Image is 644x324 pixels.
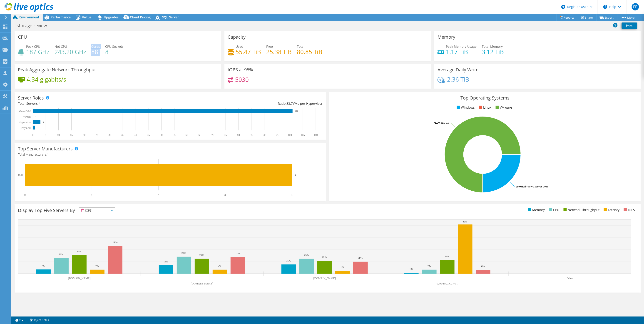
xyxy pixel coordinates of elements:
[186,133,188,137] text: 60
[15,23,54,28] h1: storage-review
[495,105,512,110] li: VMware
[42,264,45,267] text: 7%
[218,264,221,267] text: 7%
[286,259,291,262] text: 15%
[18,101,170,106] div: Total Servers:
[51,15,71,19] span: Performance
[55,44,67,49] span: Net CPU
[482,44,503,49] span: Total Memory
[160,133,163,137] text: 50
[23,115,31,118] text: Virtual
[19,110,31,113] text: Guest VM
[596,14,617,21] a: Export
[527,207,545,212] li: Memory
[567,277,573,280] text: Other
[266,49,292,54] h4: 25.38 TiB
[121,133,124,137] text: 35
[445,255,449,258] text: 23%
[482,49,504,54] h4: 3.12 TiB
[333,95,637,100] h3: Top Operating Systems
[297,44,305,49] span: Total
[91,49,100,54] h4: 88
[304,254,309,256] text: 25%
[603,5,607,9] svg: \n
[45,133,46,137] text: 5
[95,264,99,267] text: 7%
[236,49,261,54] h4: 55.47 TiB
[39,101,40,106] span: 4
[481,265,485,267] text: 6%
[18,146,73,151] h3: Top Server Manufacturers
[26,49,49,54] h4: 187 GHz
[18,152,323,157] h4: Total Manufacturers:
[19,121,31,124] text: Hypervisor
[32,133,33,137] text: 0
[24,193,26,197] text: 0
[463,220,467,223] text: 82%
[91,193,92,197] text: 1
[105,49,124,54] h4: 8
[440,121,449,124] tspan: ESXi 7.0
[523,185,548,188] tspan: Windows Server 2016
[91,44,100,49] span: Cores
[170,101,323,106] div: Ratio: VMs per Hypervisor
[341,266,344,269] text: 4%
[104,15,119,19] span: Upgrades
[130,15,151,19] span: Cloud Pricing
[358,257,363,259] text: 20%
[37,127,39,129] text: 1
[147,133,150,137] text: 45
[437,282,458,285] text: 0299-BACKUP-01
[26,317,52,323] a: Project Notes
[291,193,293,197] text: 4
[27,77,66,82] h4: 4.34 gigabits/s
[266,44,273,49] span: Free
[250,133,253,137] text: 85
[35,115,36,118] text: 0
[428,264,431,267] text: 7%
[410,268,413,270] text: 1%
[314,133,318,137] text: 110
[211,133,214,137] text: 70
[43,121,44,123] text: 3
[228,35,246,40] h3: Capacity
[295,174,296,177] text: 4
[446,44,477,49] span: Peak Memory Usage
[26,44,40,49] span: Peak CPU
[438,67,478,72] h3: Average Daily Write
[55,49,86,54] h4: 243.20 GHz
[59,253,63,256] text: 26%
[235,77,249,82] h4: 5030
[622,22,637,29] a: Print
[263,133,266,137] text: 90
[173,133,176,137] text: 55
[478,105,492,110] li: Linux
[19,15,39,19] span: Environment
[301,133,305,137] text: 105
[79,208,115,213] span: IOPS
[446,49,477,54] h4: 1.17 TiB
[105,44,124,49] span: CPU Sockets
[47,152,49,157] span: 1
[447,77,469,82] h4: 2.36 TiB
[433,121,440,124] tspan: 75.0%
[70,133,73,137] text: 15
[96,133,98,137] text: 25
[68,277,91,280] text: [DOMAIN_NAME]
[617,14,638,21] a: More
[578,14,597,21] a: Share
[199,254,204,256] text: 25%
[182,252,186,254] text: 28%
[562,207,600,212] li: Network Throughput
[224,193,226,197] text: 3
[603,207,620,212] li: Latency
[191,282,213,285] text: [DOMAIN_NAME]
[199,133,201,137] text: 65
[109,133,111,137] text: 30
[57,133,60,137] text: 10
[286,101,293,106] span: 33.7
[158,193,159,197] text: 2
[236,44,244,49] span: Used
[456,105,475,110] li: Windows
[21,126,31,130] text: Physical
